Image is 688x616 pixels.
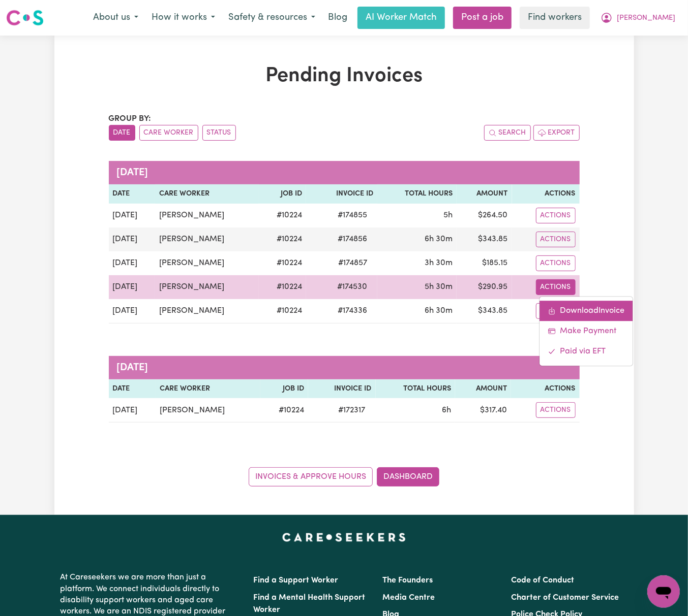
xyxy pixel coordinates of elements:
td: [PERSON_NAME] [155,299,259,323]
a: Find a Mental Health Support Worker [254,594,366,614]
button: My Account [594,7,682,28]
td: # 10224 [259,275,306,299]
a: Dashboard [377,467,439,487]
th: Actions [511,379,579,399]
td: [DATE] [109,251,156,275]
th: Date [109,184,156,204]
button: Actions [536,208,576,223]
span: [PERSON_NAME] [617,13,675,24]
caption: [DATE] [109,161,580,184]
th: Amount [457,184,512,204]
a: Download invoice #174530 [540,301,633,321]
td: [DATE] [109,204,156,228]
a: Media Centre [382,594,435,602]
td: # 10224 [259,299,306,323]
button: Actions [536,279,576,295]
th: Total Hours [376,379,456,399]
span: 5 hours 30 minutes [425,283,453,291]
td: # 10224 [259,204,306,228]
td: [DATE] [109,299,156,323]
span: Group by: [109,115,152,123]
a: AI Worker Match [357,7,445,29]
span: # 174857 [332,257,373,269]
button: Actions [536,232,576,247]
span: # 172317 [333,404,372,416]
iframe: Button to launch messaging window [647,575,680,608]
span: # 174336 [332,305,373,317]
th: Date [109,379,156,399]
td: [DATE] [109,228,156,251]
td: $ 343.85 [457,299,512,323]
a: Find workers [520,7,590,29]
button: Search [484,125,531,141]
button: sort invoices by care worker [139,125,198,141]
td: $ 264.50 [457,204,512,228]
th: Care Worker [156,379,260,399]
button: Actions [536,303,576,319]
td: [PERSON_NAME] [155,204,259,228]
button: Actions [536,255,576,271]
td: $ 317.40 [455,398,511,423]
td: [PERSON_NAME] [155,251,259,275]
th: Job ID [259,184,306,204]
span: 6 hours 30 minutes [425,235,453,243]
h1: Pending Invoices [109,64,580,88]
td: $ 343.85 [457,228,512,251]
td: # 10224 [259,251,306,275]
th: Total Hours [377,184,457,204]
span: 3 hours 30 minutes [425,259,453,267]
a: Post a job [453,7,512,29]
td: [DATE] [109,275,156,299]
th: Care Worker [155,184,259,204]
a: Careseekers logo [6,6,44,29]
td: [DATE] [109,398,156,423]
th: Amount [455,379,511,399]
td: [PERSON_NAME] [156,398,260,423]
a: Mark invoice #174530 as paid via EFT [540,341,633,362]
img: Careseekers logo [6,9,44,27]
span: # 174530 [331,281,373,293]
span: 5 hours [443,211,453,219]
td: $ 185.15 [457,251,512,275]
td: # 10224 [260,398,308,423]
th: Invoice ID [306,184,377,204]
a: Make Payment [540,321,633,341]
a: Charter of Customer Service [511,594,619,602]
th: Actions [512,184,580,204]
button: Actions [536,402,576,418]
a: Find a Support Worker [254,576,339,585]
a: Blog [322,7,353,29]
span: # 174855 [332,209,373,221]
td: $ 290.95 [457,275,512,299]
a: Code of Conduct [511,576,574,585]
td: [PERSON_NAME] [155,275,259,299]
caption: [DATE] [109,356,580,379]
th: Invoice ID [308,379,376,399]
a: Invoices & Approve Hours [249,467,373,487]
button: About us [86,7,145,28]
span: 6 hours 30 minutes [425,307,453,315]
a: Careseekers home page [282,533,406,541]
button: sort invoices by paid status [202,125,236,141]
div: Actions [539,296,633,366]
button: sort invoices by date [109,125,135,141]
th: Job ID [260,379,308,399]
span: 6 hours [442,406,451,414]
td: [PERSON_NAME] [155,228,259,251]
a: The Founders [382,576,433,585]
button: How it works [145,7,222,28]
button: Safety & resources [222,7,322,28]
td: # 10224 [259,228,306,251]
button: Export [533,125,580,141]
span: # 174856 [332,233,373,245]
